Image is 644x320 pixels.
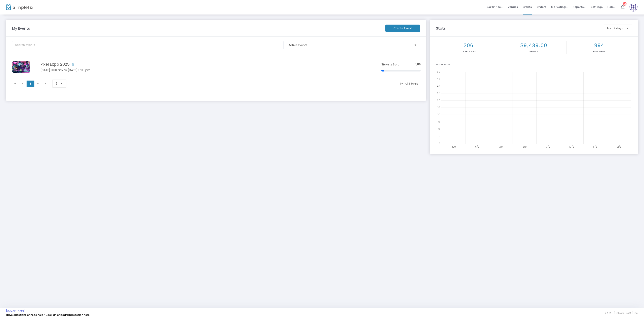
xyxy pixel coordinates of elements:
[385,25,420,32] m-button: Create Event
[437,106,440,109] text: 25
[381,62,399,66] span: Tickets Sold
[452,145,456,148] text: 5/8
[413,41,418,49] button: Select
[12,41,284,49] input: Search events
[10,26,383,31] m-panel-title: My Events
[605,312,638,315] span: © 2025 [DOMAIN_NAME] Inc.
[573,5,586,9] span: Reports
[616,145,621,148] text: 12/8
[523,2,532,12] span: Events
[502,50,566,53] p: Revenue
[437,113,440,116] text: 20
[27,81,34,87] span: Page 1
[6,313,90,317] a: Have questions or need help? Book an onboarding session here
[434,26,602,31] m-panel-title: Stats
[438,127,440,130] text: 10
[59,80,65,87] button: Select
[551,5,568,9] span: Marketing
[438,120,440,123] text: 15
[439,134,440,138] text: 5
[475,145,479,148] text: 6/8
[56,82,57,86] span: 5
[607,5,616,9] span: Help
[437,91,440,95] text: 35
[522,145,527,148] text: 8/8
[607,26,623,30] span: Last 7 days
[288,43,411,47] span: Active Events
[437,84,440,88] text: 40
[437,50,500,53] p: Tickets sold
[74,82,419,86] kendo-pager-info: 1 - 1 of 1 items
[567,42,631,49] h2: 994
[40,68,369,72] h5: [DATE] 9:00 am to [DATE] 5:00 pm
[415,62,421,66] span: 1,119
[437,77,440,81] text: 45
[436,63,632,66] div: Ticket Sales
[437,98,440,102] text: 30
[10,56,423,78] div: Data table
[508,2,518,12] span: Venues
[537,2,546,12] span: Orders
[591,2,603,12] span: Settings
[546,145,550,148] text: 9/8
[567,50,631,53] p: Page Views
[439,141,440,145] text: 0
[623,2,626,6] div: 14
[487,5,503,9] span: Box Office
[569,145,574,148] text: 10/8
[499,145,503,148] text: 7/8
[502,42,566,49] h2: $9,439.00
[437,42,500,49] h2: 206
[593,145,597,148] text: 11/8
[6,309,26,313] a: [DOMAIN_NAME]
[437,70,440,74] text: 50
[40,62,369,67] h4: Pixel Expo 2025
[12,61,30,73] img: 638749584533460947Untitleddesign.png
[624,25,630,32] button: Select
